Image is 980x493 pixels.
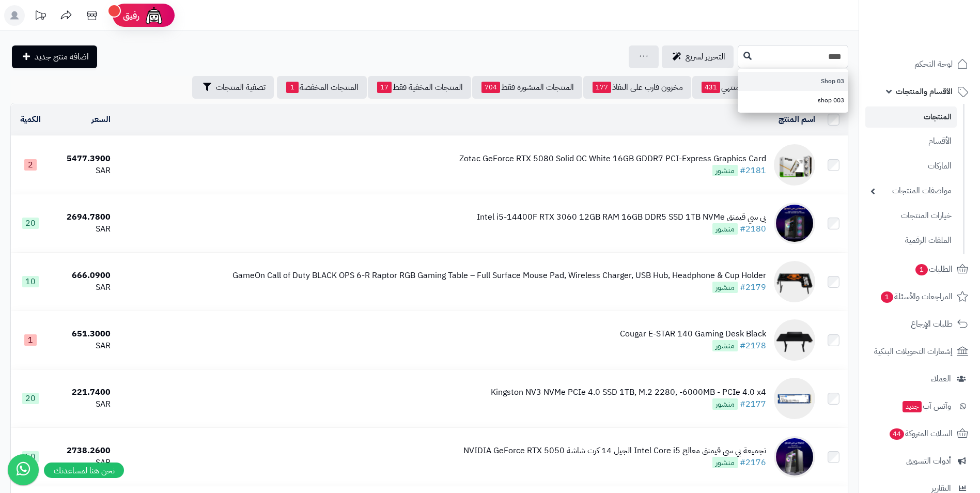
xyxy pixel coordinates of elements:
[54,328,110,340] div: 651.3000
[27,5,53,28] a: تحديثات المنصة
[740,456,766,469] a: #2176
[740,223,766,235] a: #2180
[54,211,110,223] div: 2694.7800
[903,401,922,412] span: جديد
[740,281,766,294] a: #2179
[24,334,37,346] span: 1
[865,180,957,202] a: مواصفات المنتجات
[54,457,110,469] div: SAR
[54,223,110,235] div: SAR
[740,398,766,410] a: #2177
[865,229,957,252] a: الملفات الرقمية
[931,372,951,386] span: العملاء
[779,113,815,126] a: اسم المنتج
[54,398,110,410] div: SAR
[22,276,39,287] span: 10
[491,387,766,398] div: Kingston NV3 NVMe PCIe 4.0 SSD 1TB, M.2 2280, -6000MB - PCIe 4.0 x4
[740,340,766,352] a: #2178
[54,165,110,177] div: SAR
[481,82,500,93] span: 704
[377,82,392,93] span: 17
[865,449,974,473] a: أدوات التسويق
[712,165,738,176] span: منشور
[880,289,953,304] span: المراجعات والأسئلة
[144,5,164,26] img: ai-face.png
[232,270,766,282] div: GameOn Call of Duty BLACK OPS 6-R Raptor RGB Gaming Table – Full Surface Mouse Pad, Wireless Char...
[368,76,471,99] a: المنتجات المخفية فقط17
[889,426,953,441] span: السلات المتروكة
[865,312,974,336] a: طلبات الإرجاع
[712,282,738,293] span: منشور
[914,57,953,71] span: لوحة التحكم
[865,421,974,446] a: السلات المتروكة44
[692,76,772,99] a: مخزون منتهي431
[54,282,110,294] div: SAR
[54,387,110,398] div: 221.7400
[686,51,725,63] span: التحرير لسريع
[740,164,766,177] a: #2181
[911,317,953,331] span: طلبات الإرجاع
[712,457,738,468] span: منشور
[54,340,110,352] div: SAR
[774,203,815,244] img: بي سي قيمنق Intel i5-14400F RTX 3060 12GB RAM 16GB DDR5 SSD 1TB NVMe
[865,205,957,227] a: خيارات المنتجات
[865,155,957,177] a: الماركات
[459,153,766,165] div: Zotac GeForce RTX 5080 Solid OC White 16GB GDDR7 PCI-Express Graphics Card
[901,399,951,413] span: وآتس آب
[22,451,39,463] span: 50
[472,76,582,99] a: المنتجات المنشورة فقط704
[192,76,274,99] button: تصفية المنتجات
[477,211,766,223] div: بي سي قيمنق Intel i5-14400F RTX 3060 12GB RAM 16GB DDR5 SSD 1TB NVMe
[774,319,815,361] img: Cougar E-STAR 140 Gaming Desk Black
[712,398,738,410] span: منشور
[216,81,266,94] span: تصفية المنتجات
[24,159,37,171] span: 2
[54,445,110,457] div: 2738.2600
[896,84,953,99] span: الأقسام والمنتجات
[865,52,974,76] a: لوحة التحكم
[865,339,974,364] a: إشعارات التحويلات البنكية
[774,378,815,419] img: Kingston NV3 NVMe PCIe 4.0 SSD 1TB, M.2 2280, -6000MB - PCIe 4.0 x4
[865,130,957,152] a: الأقسام
[54,270,110,282] div: 666.0900
[774,261,815,302] img: GameOn Call of Duty BLACK OPS 6-R Raptor RGB Gaming Table – Full Surface Mouse Pad, Wireless Char...
[22,393,39,404] span: 20
[35,51,89,63] span: اضافة منتج جديد
[277,76,367,99] a: المنتجات المخفضة1
[738,72,848,91] a: 03 Shop
[123,9,139,22] span: رفيق
[865,257,974,282] a: الطلبات1
[890,428,904,440] span: 44
[620,328,766,340] div: Cougar E-STAR 140 Gaming Desk Black
[865,284,974,309] a: المراجعات والأسئلة1
[463,445,766,457] div: تجميعة بي سي قيمنق معالج Intel Core i5 الجيل 14 كرت شاشة NVIDIA GeForce RTX 5050
[12,45,97,68] a: اضافة منتج جديد
[91,113,111,126] a: السعر
[865,366,974,391] a: العملاء
[286,82,299,93] span: 1
[738,91,848,110] a: shop 003
[774,436,815,477] img: تجميعة بي سي قيمنق معالج Intel Core i5 الجيل 14 كرت شاشة NVIDIA GeForce RTX 5050
[54,153,110,165] div: 5477.3900
[20,113,41,126] a: الكمية
[874,344,953,359] span: إشعارات التحويلات البنكية
[774,144,815,186] img: Zotac GeForce RTX 5080 Solid OC White 16GB GDDR7 PCI-Express Graphics Card
[906,454,951,468] span: أدوات التسويق
[593,82,611,93] span: 177
[865,106,957,128] a: المنتجات
[702,82,720,93] span: 431
[662,45,734,68] a: التحرير لسريع
[712,223,738,235] span: منشور
[22,218,39,229] span: 20
[865,394,974,419] a: وآتس آبجديد
[915,264,928,275] span: 1
[881,291,893,303] span: 1
[583,76,691,99] a: مخزون قارب على النفاذ177
[914,262,953,276] span: الطلبات
[712,340,738,351] span: منشور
